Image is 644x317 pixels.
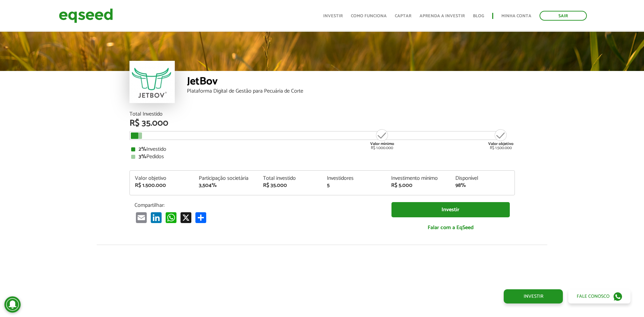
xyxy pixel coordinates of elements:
a: Fale conosco [568,289,630,303]
a: Captar [395,14,411,18]
div: Valor objetivo [135,176,189,181]
div: Total investido [263,176,317,181]
img: EqSeed [59,7,113,25]
div: 98% [455,183,509,188]
strong: Valor mínimo [370,141,394,147]
a: Como funciona [351,14,387,18]
div: Disponível [455,176,509,181]
a: X [179,212,193,223]
a: LinkedIn [149,212,163,223]
p: Compartilhar: [135,202,381,209]
div: Pedidos [131,154,513,160]
a: Investir [391,202,510,217]
a: Investir [323,14,343,18]
div: R$ 1.500.000 [135,183,189,188]
a: Blog [473,14,484,18]
div: R$ 35.000 [129,119,515,128]
strong: 2% [139,145,146,154]
a: Minha conta [501,14,531,18]
div: R$ 1.500.000 [488,128,514,150]
div: R$ 1.000.000 [369,128,395,150]
a: WhatsApp [164,212,178,223]
div: Total Investido [129,112,515,117]
a: Email [135,212,148,223]
a: Partilhar [194,212,208,223]
div: R$ 35.000 [263,183,317,188]
div: 5 [327,183,381,188]
div: Investidores [327,176,381,181]
a: Investir [504,289,563,303]
div: Investido [131,147,513,152]
div: R$ 5.000 [391,183,445,188]
div: Participação societária [199,176,253,181]
a: Falar com a EqSeed [391,221,510,235]
strong: 3% [139,152,146,161]
a: Aprenda a investir [420,14,465,18]
strong: Valor objetivo [488,141,514,147]
div: JetBov [187,76,515,89]
div: Investimento mínimo [391,176,445,181]
a: Sair [540,11,587,21]
div: Plataforma Digital de Gestão para Pecuária de Corte [187,89,515,94]
div: 3,504% [199,183,253,188]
